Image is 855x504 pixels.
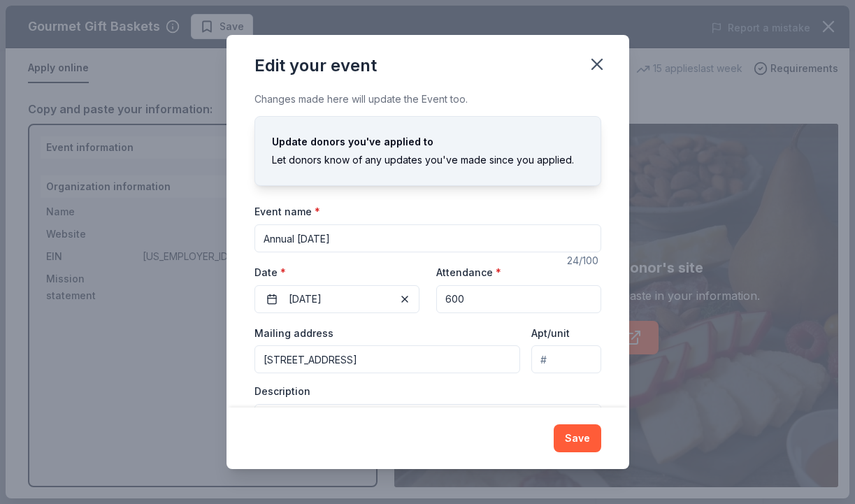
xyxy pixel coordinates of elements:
[272,152,584,168] div: Let donors know of any updates you've made since you applied.
[254,224,601,252] input: Spring Fundraiser
[254,384,310,398] label: Description
[254,91,601,108] div: Changes made here will update the Event too.
[272,134,584,150] div: Update donors you've applied to
[254,285,419,313] button: [DATE]
[554,424,601,452] button: Save
[254,326,333,340] label: Mailing address
[254,266,419,280] label: Date
[567,252,601,269] div: 24 /100
[254,404,601,467] textarea: This is an annual event for the community. We have vendors selling items, crafts, food and more. ...
[436,266,501,280] label: Attendance
[254,205,320,219] label: Event name
[531,345,601,373] input: #
[531,326,570,340] label: Apt/unit
[436,285,601,313] input: 20
[254,345,521,373] input: Enter a US address
[254,55,377,77] div: Edit your event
